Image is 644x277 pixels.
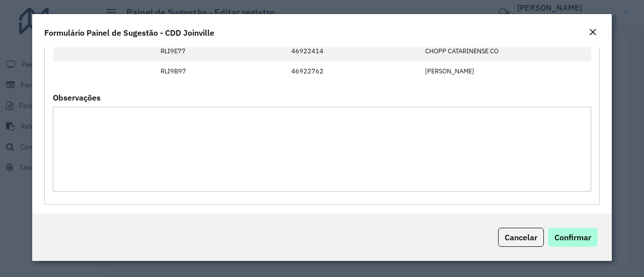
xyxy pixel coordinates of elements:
h4: Formulário Painel de Sugestão - CDD Joinville [44,27,214,39]
td: [PERSON_NAME] [420,61,532,81]
td: RLI9E77 [155,41,209,61]
td: CHOPP CATARINENSE CO [420,41,532,61]
button: Close [586,26,600,39]
button: Confirmar [548,228,598,247]
span: Cancelar [505,232,537,242]
span: Confirmar [554,232,591,242]
td: 46922414 [286,41,420,61]
label: Observações [53,91,101,104]
td: 46922762 [286,61,420,81]
button: Cancelar [498,228,544,247]
td: RLI9B97 [155,61,209,81]
em: Fechar [589,28,597,36]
